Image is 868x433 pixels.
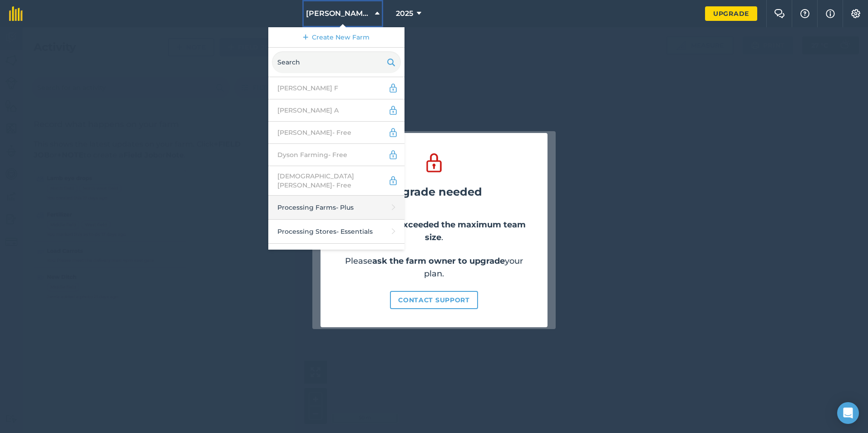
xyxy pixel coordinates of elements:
img: svg+xml;base64,PHN2ZyB4bWxucz0iaHR0cDovL3d3dy53My5vcmcvMjAwMC9zdmciIHdpZHRoPSIxNyIgaGVpZ2h0PSIxNy... [826,8,835,19]
img: svg+xml;base64,PD94bWwgdmVyc2lvbj0iMS4wIiBlbmNvZGluZz0idXRmLTgiPz4KPCEtLSBHZW5lcmF0b3I6IEFkb2JlIE... [388,105,398,116]
a: Processing Farms- Plus [268,196,404,220]
img: svg+xml;base64,PD94bWwgdmVyc2lvbj0iMS4wIiBlbmNvZGluZz0idXRmLTgiPz4KPCEtLSBHZW5lcmF0b3I6IEFkb2JlIE... [388,175,398,186]
img: svg+xml;base64,PD94bWwgdmVyc2lvbj0iMS4wIiBlbmNvZGluZz0idXRmLTgiPz4KPCEtLSBHZW5lcmF0b3I6IEFkb2JlIE... [388,127,398,138]
span: 2025 [396,8,413,19]
a: [PERSON_NAME] F [268,77,404,99]
img: A cog icon [850,9,861,18]
img: svg+xml;base64,PHN2ZyB4bWxucz0iaHR0cDovL3d3dy53My5vcmcvMjAwMC9zdmciIHdpZHRoPSIxOSIgaGVpZ2h0PSIyNC... [387,57,395,68]
img: Two speech bubbles overlapping with the left bubble in the forefront [774,9,785,18]
p: This farm has . [339,218,529,244]
img: svg+xml;base64,PD94bWwgdmVyc2lvbj0iMS4wIiBlbmNvZGluZz0idXRmLTgiPz4KPCEtLSBHZW5lcmF0b3I6IEFkb2JlIE... [388,149,398,160]
a: Create New Farm [268,27,404,48]
strong: ask the farm owner to upgrade [372,256,505,266]
a: Upgrade [705,6,757,21]
h2: Upgrade needed [386,186,482,198]
a: [PERSON_NAME]- Free [268,122,404,144]
a: Dyson Farming- Free [268,144,404,166]
a: [DEMOGRAPHIC_DATA][PERSON_NAME]- Free [268,166,404,196]
a: Processing Stores- Essentials [268,220,404,244]
button: Contact support [390,291,478,309]
span: [PERSON_NAME] F [306,8,371,19]
p: Please your plan. [339,255,529,280]
div: Open Intercom Messenger [837,402,859,424]
img: svg+xml;base64,PD94bWwgdmVyc2lvbj0iMS4wIiBlbmNvZGluZz0idXRmLTgiPz4KPCEtLSBHZW5lcmF0b3I6IEFkb2JlIE... [388,83,398,93]
img: fieldmargin Logo [9,6,23,21]
a: RSC Seed- Plus [268,244,404,268]
img: A question mark icon [799,9,810,18]
strong: exceeded the maximum team size [398,220,526,242]
a: [PERSON_NAME] A [268,99,404,122]
input: Search [272,51,401,73]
